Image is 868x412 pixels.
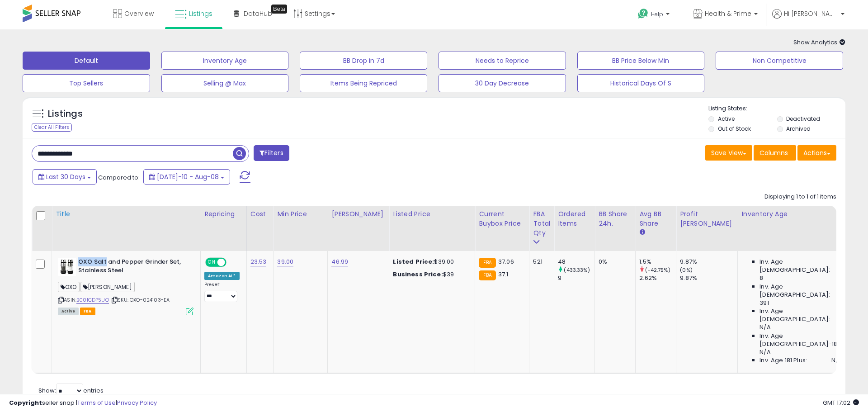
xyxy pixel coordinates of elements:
[764,193,836,201] div: Displaying 1 to 1 of 1 items
[577,74,705,92] button: Historical Days Of S
[58,258,193,314] div: ASIN:
[564,266,590,274] small: (433.33%)
[759,283,842,299] span: Inv. Age [DEMOGRAPHIC_DATA]:
[206,259,217,266] span: ON
[498,257,514,266] span: 37.06
[680,274,737,282] div: 9.87%
[439,52,566,70] button: Needs to Reprice
[759,299,769,307] span: 391
[680,258,737,266] div: 9.87%
[300,52,427,70] button: BB Drop in 7d
[479,258,495,268] small: FBA
[124,9,154,18] span: Overview
[741,209,845,219] div: Inventory Age
[277,257,293,266] a: 39.00
[9,399,157,407] div: seller snap | |
[759,307,842,323] span: Inv. Age [DEMOGRAPHIC_DATA]:
[58,308,79,315] span: All listings currently available for purchase on Amazon
[56,209,197,219] div: Title
[639,209,672,228] div: Avg BB Share
[651,10,663,18] span: Help
[393,209,471,219] div: Listed Price
[161,74,289,92] button: Selling @ Max
[759,323,770,331] span: N/A
[393,257,434,266] b: Listed Price:
[705,145,752,161] button: Save View
[225,259,240,266] span: OFF
[718,125,751,133] label: Out of Stock
[204,272,240,280] div: Amazon AI *
[250,209,270,219] div: Cost
[143,169,230,185] button: [DATE]-10 - Aug-08
[718,115,735,123] label: Active
[250,257,267,266] a: 23.53
[793,38,845,47] span: Show Analytics
[631,1,679,29] a: Help
[599,258,628,266] div: 0%
[680,209,734,228] div: Profit [PERSON_NAME]
[637,8,649,19] i: Get Help
[98,173,140,182] span: Compared to:
[759,356,807,365] span: Inv. Age 181 Plus:
[439,74,566,92] button: 30 Day Decrease
[58,282,80,292] span: OXO
[393,270,443,279] b: Business Price:
[786,125,811,133] label: Archived
[80,308,95,315] span: FBA
[705,9,751,18] span: Health & Prime
[759,332,842,348] span: Inv. Age [DEMOGRAPHIC_DATA]-180:
[645,266,670,274] small: (-42.75%)
[157,172,219,181] span: [DATE]-10 - Aug-08
[300,74,427,92] button: Items Being Repriced
[48,108,83,120] h5: Listings
[23,52,150,70] button: Default
[558,258,594,266] div: 48
[77,398,116,407] a: Terms of Use
[110,296,170,303] span: | SKU: OXO-024103-EA
[639,274,676,282] div: 2.62%
[33,169,97,185] button: Last 30 Days
[759,258,842,274] span: Inv. Age [DEMOGRAPHIC_DATA]:
[558,274,594,282] div: 9
[823,398,859,407] span: 2025-09-8 17:02 GMT
[759,348,770,356] span: N/A
[204,282,240,302] div: Preset:
[331,209,385,219] div: [PERSON_NAME]
[759,274,763,282] span: 8
[680,266,693,274] small: (0%)
[78,258,188,277] b: OXO Salt and Pepper Grinder Set, Stainless Steel
[58,258,76,276] img: 41otSu50FEL._SL40_.jpg
[38,386,104,395] span: Show: entries
[558,209,591,228] div: Ordered Items
[479,270,495,280] small: FBA
[32,123,72,132] div: Clear All Filters
[716,52,843,70] button: Non Competitive
[204,209,243,219] div: Repricing
[9,398,42,407] strong: Copyright
[533,258,547,266] div: 521
[498,270,509,279] span: 37.1
[786,115,820,123] label: Deactivated
[533,209,550,238] div: FBA Total Qty
[599,209,632,228] div: BB Share 24h.
[639,228,645,237] small: Avg BB Share.
[479,209,525,228] div: Current Buybox Price
[244,9,272,18] span: DataHub
[277,209,324,219] div: Min Price
[393,258,468,266] div: $39.00
[708,104,845,113] p: Listing States:
[117,398,157,407] a: Privacy Policy
[759,148,788,157] span: Columns
[23,74,150,92] button: Top Sellers
[772,9,844,29] a: Hi [PERSON_NAME]
[797,145,836,161] button: Actions
[784,9,838,18] span: Hi [PERSON_NAME]
[254,145,289,161] button: Filters
[639,258,676,266] div: 1.5%
[271,5,287,14] div: Tooltip anchor
[46,172,85,181] span: Last 30 Days
[577,52,705,70] button: BB Price Below Min
[76,296,109,304] a: B001CDP5UO
[189,9,212,18] span: Listings
[331,257,348,266] a: 46.99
